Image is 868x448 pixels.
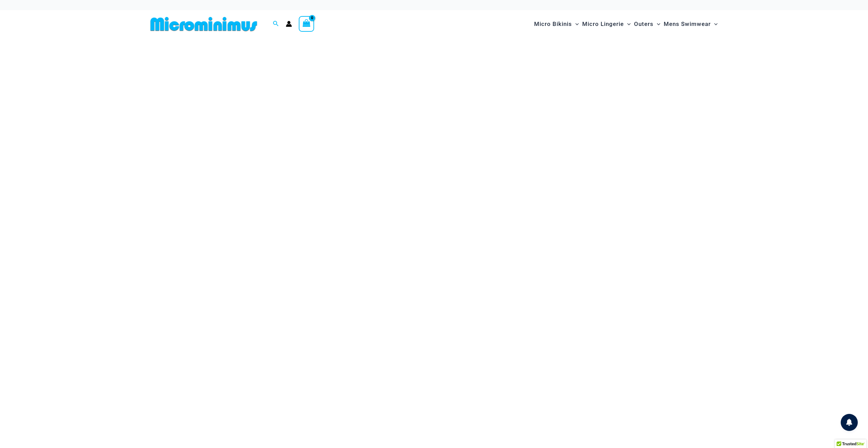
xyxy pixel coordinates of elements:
[572,15,579,33] span: Menu Toggle
[532,14,580,34] a: Micro BikinisMenu ToggleMenu Toggle
[632,14,662,34] a: OutersMenu ToggleMenu Toggle
[580,14,632,34] a: Micro LingerieMenu ToggleMenu Toggle
[299,16,314,32] a: View Shopping Cart, empty
[286,21,292,27] a: Account icon link
[664,15,711,33] span: Mens Swimwear
[582,15,624,33] span: Micro Lingerie
[273,20,279,28] a: Search icon link
[653,15,660,33] span: Menu Toggle
[534,15,572,33] span: Micro Bikinis
[634,15,653,33] span: Outers
[531,13,721,35] nav: Site Navigation
[662,14,719,34] a: Mens SwimwearMenu ToggleMenu Toggle
[624,15,631,33] span: Menu Toggle
[148,16,260,32] img: MM SHOP LOGO FLAT
[711,15,718,33] span: Menu Toggle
